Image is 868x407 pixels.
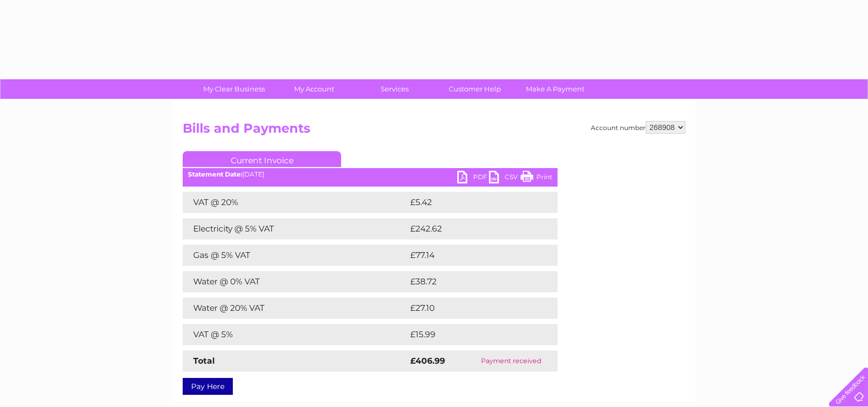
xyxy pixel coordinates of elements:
[489,171,521,186] a: CSV
[183,218,408,239] td: Electricity @ 5% VAT
[183,271,408,292] td: Water @ 0% VAT
[591,121,685,134] div: Account number
[408,192,533,213] td: £5.42
[188,170,242,178] b: Statement Date:
[183,324,408,345] td: VAT @ 5%
[408,298,535,319] td: £27.10
[351,79,438,99] a: Services
[431,79,518,99] a: Customer Help
[191,79,278,99] a: My Clear Business
[183,151,341,167] a: Current Invoice
[183,192,408,213] td: VAT @ 20%
[271,79,358,99] a: My Account
[183,378,233,395] a: Pay Here
[183,298,408,319] td: Water @ 20% VAT
[183,121,685,141] h2: Bills and Payments
[408,324,535,345] td: £15.99
[521,171,552,186] a: Print
[193,356,215,366] strong: Total
[408,245,535,266] td: £77.14
[408,218,539,239] td: £242.62
[465,350,558,372] td: Payment received
[183,171,558,178] div: [DATE]
[410,356,445,366] strong: £406.99
[457,171,489,186] a: PDF
[183,245,408,266] td: Gas @ 5% VAT
[408,271,536,292] td: £38.72
[512,79,599,99] a: Make A Payment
